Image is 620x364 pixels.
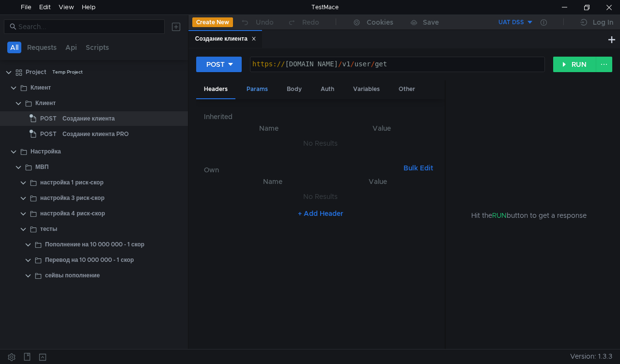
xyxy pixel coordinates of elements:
div: Перевод на 10 000 000 - 1 скор [45,253,134,267]
div: Auth [313,80,342,98]
th: Value [326,176,430,187]
nz-embed-empty: No Results [303,139,338,148]
div: Создание клиента [195,34,256,44]
div: Настройка [31,144,61,159]
div: Клиент [31,80,51,95]
div: UAT DSS [498,18,524,27]
div: Temp Project [52,65,83,79]
span: Hit the button to get a response [471,210,587,221]
div: Log In [593,16,613,28]
div: Создание клиента [62,111,115,126]
div: Клиент [35,96,56,110]
div: сейвы пополнение [45,268,100,283]
button: Create New [192,17,233,27]
div: Redo [302,16,319,28]
span: RUN [492,211,507,220]
div: МВП [35,160,48,174]
button: Bulk Edit [400,162,437,174]
button: RUN [553,57,596,72]
div: Save [423,19,439,26]
div: тесты [40,222,57,236]
th: Name [212,122,326,134]
div: Пополнение на 10 000 000 - 1 скор [45,237,144,252]
th: Name [219,176,326,187]
button: All [7,42,21,53]
div: Params [239,80,276,98]
div: настройка 4 риск-скор [40,206,105,221]
nz-embed-empty: No Results [303,192,338,201]
button: Api [62,42,80,53]
button: Requests [24,42,60,53]
span: POST [40,111,57,126]
h6: Own [204,164,400,176]
div: Cookies [367,16,393,28]
h6: Inherited [204,111,437,122]
th: Value [326,122,437,134]
div: Undo [256,16,274,28]
div: Other [391,80,423,98]
button: + Add Header [294,208,347,219]
span: Version: 1.3.3 [570,349,612,364]
div: Создание клиента PRO [62,127,129,141]
button: POST [196,57,242,72]
button: UAT DSS [466,15,534,30]
div: Body [279,80,310,98]
div: Project [26,65,46,79]
div: Headers [196,80,235,99]
div: Variables [345,80,387,98]
div: настройка 1 риск-скор [40,175,104,190]
button: Redo [280,15,326,30]
button: Undo [233,15,280,30]
div: настройка 3 риск-скор [40,191,105,205]
input: Search... [18,21,159,32]
button: Scripts [83,42,112,53]
div: POST [206,59,225,70]
span: POST [40,127,57,141]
